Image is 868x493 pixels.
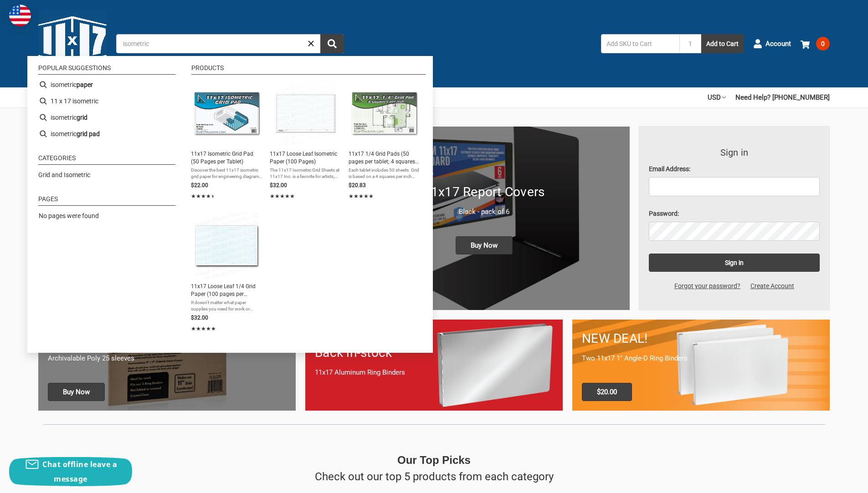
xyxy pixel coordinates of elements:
[187,209,266,337] li: 11x17 Loose Leaf 1/4 Grid Paper (100 pages per package- 4 squares per inch)
[27,56,433,353] div: Instant Search Results
[601,34,679,53] input: Add SKU to Cart
[191,283,262,298] span: 11x17 Loose Leaf 1/4 Grid Paper (100 pages per package- 4 squares per inch)
[191,300,262,312] span: It doesn't matter what paper supplies you need for work or school, 11x17 Inc. has everything you ...
[272,80,339,146] img: 11x17 Loose Leaf Isometric Paper (100 Pages)
[348,183,620,202] h1: 11x17 Report Covers
[194,80,260,146] img: 11x17 Isometric Grid Pad (50 Pages per Tablet)
[349,150,420,166] span: 11x17 1/4 Grid Pads (50 pages per tablet; 4 squares per inch)
[38,170,90,180] a: Grid and Isometric
[351,80,417,146] img: 11x17 1/4 Grid Pads (50 pages per tablet; 4 squares per inch)
[339,127,629,310] img: 11x17 Report Covers
[77,113,87,122] b: grid
[270,150,341,166] span: 11x17 Loose Leaf Isometric Paper (100 Pages)
[735,87,830,107] a: Need Help? [PHONE_NUMBER]
[77,80,93,90] b: paper
[116,34,344,53] input: Search by keyword, brand or SKU
[649,146,820,159] h3: Sign in
[582,353,820,364] p: Two 11x17 1" Angle-D Ring Binders
[270,167,341,180] span: The 11x17 Isometric Grid Sheets at 11x17 Inc. is a favorite for artists, engineers and architects...
[191,213,262,334] a: 11x17 Loose Leaf 1/4 Grid Paper (100 pages per package- 4 squares per inch)11x17 Loose Leaf 1/4 G...
[701,34,744,53] button: Add to Cart
[48,353,286,364] p: Archivalable Poly 25 sleeves
[315,367,553,378] p: 11x17 Aluminum Ring Binders
[349,182,366,188] span: $20.83
[306,39,316,48] a: Close
[38,196,175,206] li: Pages
[35,76,179,93] li: isometric paper
[270,192,295,200] span: ★★★★★
[191,315,208,321] span: $32.00
[191,150,262,166] span: 11x17 Isometric Grid Pad (50 Pages per Tablet)
[801,32,830,56] a: 0
[582,329,820,348] h1: NEW DEAL!
[349,167,420,180] span: Each tablet includes 50 sheets. Grid is based on a 4 squares per inch system for accurate scale-a...
[48,383,105,401] span: Buy Now
[339,127,629,310] a: 11x17 Report Covers 11x17 Report Covers Black - pack of 6 Buy Now
[270,182,287,188] span: $32.00
[9,457,132,486] button: Chat offline leave a message
[582,383,632,401] span: $20.00
[39,212,99,219] span: No pages were found
[572,320,830,410] a: 11x17 Binder 2-pack only $20.00 NEW DEAL! Two 11x17 1" Angle-D Ring Binders $20.00
[191,65,426,75] li: Products
[349,192,374,200] span: ★★★★★
[305,320,563,410] a: Back in-stock 11x17 Aluminum Ring Binders
[38,65,175,75] li: Popular suggestions
[270,80,341,201] a: 11x17 Loose Leaf Isometric Paper (100 Pages)11x17 Loose Leaf Isometric Paper (100 Pages)The 11x17...
[35,167,179,183] li: Grid and Isometric
[816,37,830,51] span: 0
[38,320,296,410] a: 11x17 sheet protectors 11x17 Sheet Protectors Archivalable Poly 25 sleeves Buy Now
[191,192,216,200] span: ★★★★★
[191,80,262,201] a: 11x17 Isometric Grid Pad (50 Pages per Tablet)11x17 Isometric Grid Pad (50 Pages per Tablet)Disco...
[38,10,107,78] img: 11x17.com
[191,167,262,180] span: Discover the best 11x17 isometric grid paper for engineering diagrams, architectural drawings and...
[315,343,553,362] h1: Back in-stock
[194,213,260,279] img: 11x17 Loose Leaf 1/4 Grid Paper (100 pages per package- 4 squares per inch)
[9,5,31,26] img: duty and tax information for United States
[348,207,620,217] p: Black - pack of 6
[345,76,424,205] li: 11x17 1/4 Grid Pads (50 pages per tablet; 4 squares per inch)
[649,209,820,219] label: Password:
[649,164,820,174] label: Email Address:
[191,325,216,333] span: ★★★★★
[745,281,799,291] a: Create Account
[315,468,554,485] p: Check out our top 5 products from each category
[397,452,471,468] p: Our Top Picks
[77,129,100,139] b: grid pad
[765,39,791,49] span: Account
[38,155,175,165] li: Categories
[669,281,745,291] a: Forgot your password?
[708,87,726,107] a: USD
[456,236,513,254] span: Buy Now
[753,32,791,56] a: Account
[649,254,820,272] input: Sign in
[35,126,179,142] li: isometric grid pad
[187,76,266,205] li: 11x17 Isometric Grid Pad (50 Pages per Tablet)
[35,93,179,109] li: 11 x 17 isometric
[191,182,208,188] span: $22.00
[42,459,117,484] span: Chat offline leave a message
[349,80,420,201] a: 11x17 1/4 Grid Pads (50 pages per tablet; 4 squares per inch)11x17 1/4 Grid Pads (50 pages per ta...
[35,109,179,126] li: isometric grid
[266,76,345,205] li: 11x17 Loose Leaf Isometric Paper (100 Pages)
